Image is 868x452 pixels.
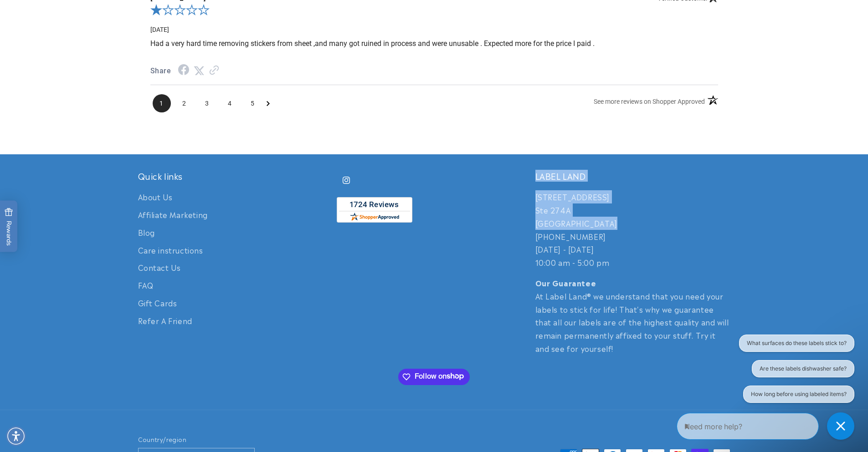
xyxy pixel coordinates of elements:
[221,94,239,112] li: Page 4
[138,206,208,223] a: Affiliate Marketing
[150,65,171,78] span: Share
[138,190,173,206] a: About Us
[594,94,705,112] a: See more reviews on Shopper Approved: Opens in a new tab
[138,259,181,276] a: Contact Us
[221,94,239,112] span: 4
[677,409,859,443] iframe: Gorgias Floating Chat
[535,277,596,288] strong: Our Guarantee
[535,171,730,181] h2: LABEL LAND
[733,335,859,411] iframe: Gorgias live chat conversation starters
[198,94,216,112] li: Page 3
[244,94,262,112] span: 5
[150,39,718,48] p: Had a very hard time removing stickers from sheet ,and many got ruined in process and were unusab...
[7,379,115,406] iframe: Sign Up via Text for Offers
[194,66,205,75] a: Twitter Share - open in a new tab
[138,171,333,181] h2: Quick links
[535,190,730,269] p: [STREET_ADDRESS] Ste 274A [GEOGRAPHIC_DATA] [PHONE_NUMBER] [DATE] - [DATE] 10:00 am - 5:00 pm
[150,26,169,33] span: Date
[138,223,155,241] a: Blog
[198,94,216,112] span: 3
[267,94,270,112] span: Next Page
[138,294,177,312] a: Gift Cards
[178,66,189,75] a: Facebook Share - open in a new tab
[138,312,192,330] a: Refer A Friend
[337,197,412,226] a: shopperapproved.com
[153,94,171,112] li: Page 1
[5,208,13,245] span: Rewards
[175,94,194,112] li: Page 2
[150,2,718,20] div: 1.0-star overall rating
[138,241,203,259] a: Care instructions
[138,435,255,444] h2: Country/region
[535,276,730,355] p: At Label Land® we understand that you need your labels to stick for life! That's why we guarantee...
[209,66,219,75] a: Link to review on the Shopper Approved Certificate. Opens in a new tab
[138,276,154,294] a: FAQ
[175,94,194,112] span: 2
[6,426,26,446] div: Accessibility Menu
[594,98,705,105] span: See more reviews on Shopper Approved
[153,94,171,112] span: 1
[244,94,262,112] li: Page 5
